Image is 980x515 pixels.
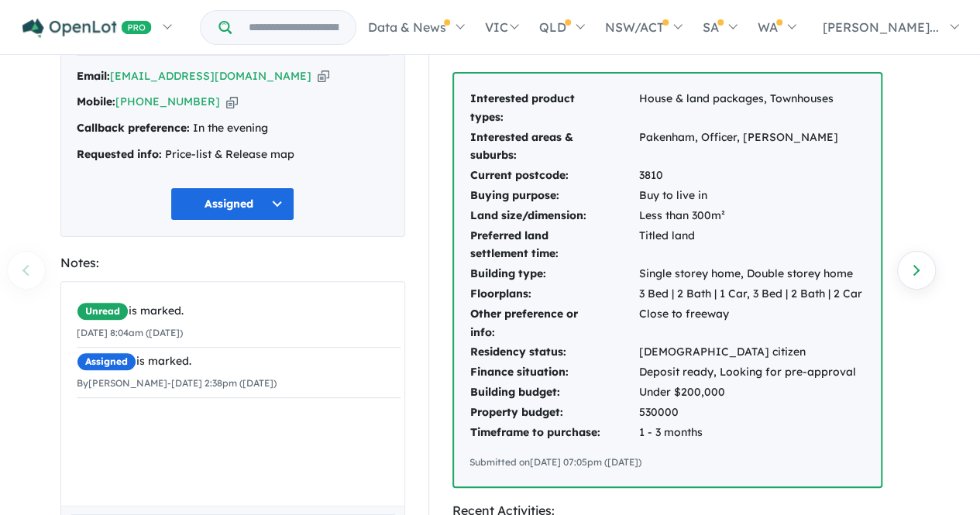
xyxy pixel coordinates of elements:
[638,89,863,128] td: House & land packages, Townhouses
[638,423,863,443] td: 1 - 3 months
[469,166,638,186] td: Current postcode:
[638,403,863,423] td: 530000
[823,19,939,35] span: [PERSON_NAME]...
[638,264,863,284] td: Single storey home, Double storey home
[638,226,863,265] td: Titled land
[638,362,863,383] td: Deposit ready, Looking for pre-approval
[226,94,238,110] button: Copy
[115,94,220,108] a: [PHONE_NUMBER]
[469,362,638,383] td: Finance situation:
[77,146,389,164] div: Price-list & Release map
[170,187,294,221] button: Assigned
[638,186,863,206] td: Buy to live in
[469,186,638,206] td: Buying purpose:
[77,327,183,338] small: [DATE] 8:04am ([DATE])
[469,226,638,265] td: Preferred land settlement time:
[77,352,401,371] div: is marked.
[469,403,638,423] td: Property budget:
[469,264,638,284] td: Building type:
[638,128,863,167] td: Pakenham, Officer, [PERSON_NAME]
[469,304,638,343] td: Other preference or info:
[638,304,863,343] td: Close to freeway
[469,455,865,470] div: Submitted on [DATE] 07:05pm ([DATE])
[77,377,277,389] small: By [PERSON_NAME] - [DATE] 2:38pm ([DATE])
[110,69,311,83] a: [EMAIL_ADDRESS][DOMAIN_NAME]
[77,352,136,371] span: Assigned
[235,11,352,44] input: Try estate name, suburb, builder or developer
[638,342,863,362] td: [DEMOGRAPHIC_DATA] citizen
[638,383,863,403] td: Under $200,000
[77,147,162,161] strong: Requested info:
[77,94,115,108] strong: Mobile:
[469,206,638,226] td: Land size/dimension:
[77,119,389,138] div: In the evening
[469,284,638,304] td: Floorplans:
[77,302,401,321] div: is marked.
[638,166,863,186] td: 3810
[469,423,638,443] td: Timeframe to purchase:
[77,302,129,321] span: Unread
[77,69,110,83] strong: Email:
[469,383,638,403] td: Building budget:
[469,89,638,128] td: Interested product types:
[469,128,638,167] td: Interested areas & suburbs:
[638,206,863,226] td: Less than 300m²
[638,284,863,304] td: 3 Bed | 2 Bath | 1 Car, 3 Bed | 2 Bath | 2 Car
[60,252,405,273] div: Notes:
[318,68,329,84] button: Copy
[22,19,152,38] img: Openlot PRO Logo White
[469,342,638,362] td: Residency status:
[77,121,190,135] strong: Callback preference:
